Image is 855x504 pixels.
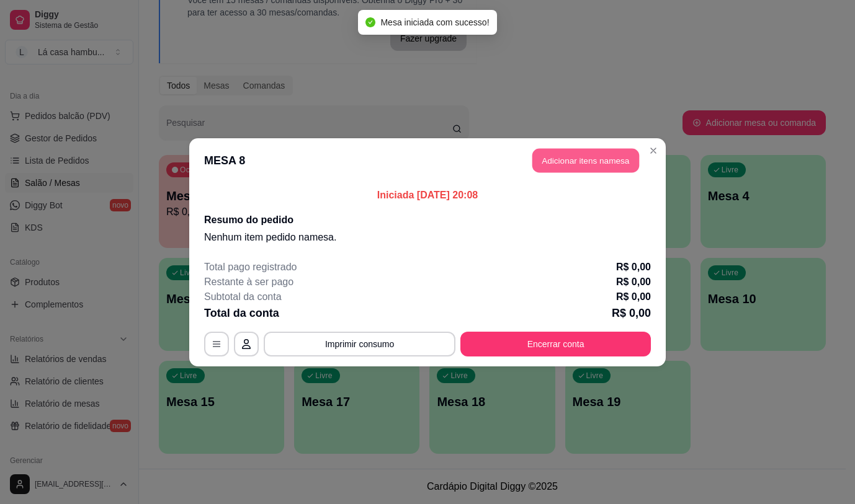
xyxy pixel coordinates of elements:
header: MESA 8 [189,138,666,183]
button: Encerrar conta [460,332,651,356]
span: Mesa iniciada com sucesso! [380,17,489,27]
p: R$ 0,00 [616,275,651,290]
button: Imprimir consumo [264,332,455,356]
h2: Resumo do pedido [204,213,651,228]
p: R$ 0,00 [616,290,651,304]
button: Adicionar itens namesa [532,148,639,172]
p: R$ 0,00 [612,304,651,322]
span: check-circle [365,17,375,27]
p: Total da conta [204,304,279,322]
button: Close [643,141,663,161]
p: R$ 0,00 [616,260,651,275]
p: Total pago registrado [204,260,297,275]
p: Restante à ser pago [204,275,293,290]
p: Subtotal da conta [204,290,282,304]
p: Nenhum item pedido na mesa . [204,230,651,245]
p: Iniciada [DATE] 20:08 [204,188,651,203]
